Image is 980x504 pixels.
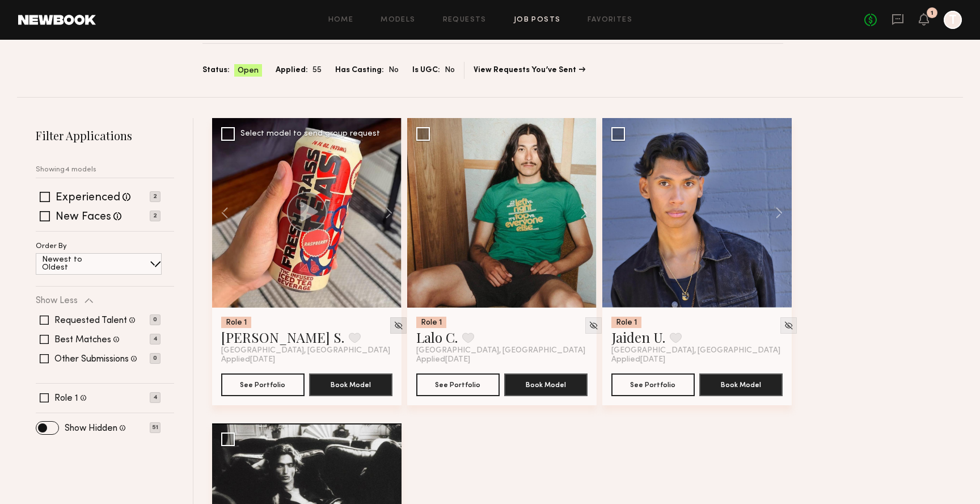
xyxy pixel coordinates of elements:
[931,10,933,16] div: 1
[56,212,111,223] label: New Faces
[221,355,392,364] div: Applied [DATE]
[150,314,160,325] p: 0
[588,16,632,24] a: Favorites
[150,353,160,364] p: 0
[611,346,780,355] span: [GEOGRAPHIC_DATA], [GEOGRAPHIC_DATA]
[504,379,588,389] a: Book Model
[335,64,384,77] span: Has Casting:
[416,328,458,346] a: Lalo C.
[150,211,160,221] p: 2
[312,64,322,77] span: 55
[240,130,380,138] div: Select model to send group request
[611,317,641,328] div: Role 1
[221,328,344,346] a: [PERSON_NAME] S.
[221,317,251,328] div: Role 1
[42,256,109,272] p: Newest to Oldest
[276,64,308,77] span: Applied:
[699,373,783,396] button: Book Model
[309,373,392,396] button: Book Model
[443,16,487,24] a: Requests
[416,355,588,364] div: Applied [DATE]
[54,394,78,403] label: Role 1
[54,316,127,325] label: Requested Talent
[416,373,500,396] button: See Portfolio
[309,379,392,389] a: Book Model
[56,192,120,204] label: Experienced
[944,11,962,29] a: T
[221,346,390,355] span: [GEOGRAPHIC_DATA], [GEOGRAPHIC_DATA]
[54,355,129,364] label: Other Submissions
[412,64,440,77] span: Is UGC:
[416,346,585,355] span: [GEOGRAPHIC_DATA], [GEOGRAPHIC_DATA]
[150,392,160,403] p: 4
[150,334,160,345] p: 4
[416,317,446,328] div: Role 1
[221,373,305,396] button: See Portfolio
[388,64,399,77] span: No
[611,355,783,364] div: Applied [DATE]
[328,16,354,24] a: Home
[784,321,793,330] img: Unhide Model
[699,379,783,389] a: Book Model
[150,422,160,433] p: 51
[202,64,230,77] span: Status:
[381,16,415,24] a: Models
[238,65,259,77] span: Open
[150,191,160,202] p: 2
[54,335,111,345] label: Best Matches
[36,166,96,174] p: Showing 4 models
[36,296,78,305] p: Show Less
[36,128,174,143] h2: Filter Applications
[474,66,585,74] a: View Requests You’ve Sent
[445,64,455,77] span: No
[589,321,598,330] img: Unhide Model
[504,373,588,396] button: Book Model
[394,321,403,330] img: Unhide Model
[36,243,67,250] p: Order By
[611,373,695,396] button: See Portfolio
[514,16,561,24] a: Job Posts
[611,328,665,346] a: Jaiden U.
[65,424,117,433] label: Show Hidden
